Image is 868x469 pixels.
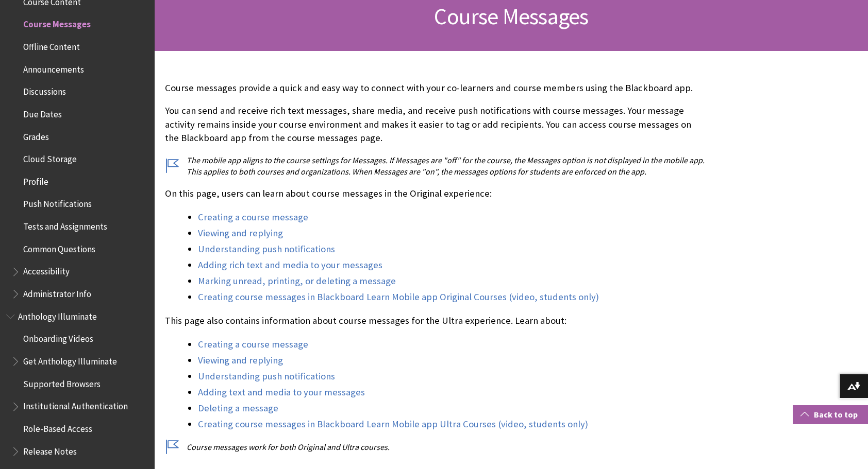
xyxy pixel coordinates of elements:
span: Institutional Authentication [23,398,128,412]
p: This page also contains information about course messages for the Ultra experience. Learn about: [165,314,705,327]
span: Push Notifications [23,196,92,210]
a: Marking unread, printing, or deleting a message [198,275,396,287]
span: Cloud Storage [23,150,77,164]
span: Discussions [23,83,66,97]
span: Administrator Info [23,285,91,299]
a: Creating course messages in Blackboard Learn Mobile app Original Courses (video, students only) [198,291,599,303]
a: Viewing and replying [198,227,283,239]
a: Adding text and media to your messages [198,386,365,398]
span: Profile [23,173,48,187]
p: Course messages provide a quick and easy way to connect with your co-learners and course members ... [165,81,705,95]
a: Adding rich text and media to your messages [198,259,382,271]
span: Tests and Assignments [23,218,107,232]
a: Understanding push notifications [198,243,335,255]
span: Accessibility [23,263,70,277]
a: Creating a course message [198,211,308,223]
span: Role-Based Access [23,420,92,434]
p: On this page, users can learn about course messages in the Original experience: [165,187,705,200]
span: Anthology Illuminate [18,308,97,322]
a: Viewing and replying [198,354,283,367]
span: Course Messages [23,16,91,30]
p: Course messages work for both Original and Ultra courses. [165,441,705,453]
a: Creating course messages in Blackboard Learn Mobile app Ultra Courses (video, students only) [198,418,588,430]
span: Common Questions [23,240,95,254]
a: Back to top [793,405,868,424]
p: You can send and receive rich text messages, share media, and receive push notifications with cou... [165,104,705,145]
span: Get Anthology Illuminate [23,353,117,367]
a: Deleting a message [198,402,278,414]
span: Announcements [23,61,84,75]
span: Offline Content [23,38,80,52]
span: Course Messages [434,2,588,30]
span: Grades [23,128,49,142]
span: Due Dates [23,106,62,119]
span: Supported Browsers [23,375,101,389]
a: Creating a course message [198,338,308,351]
span: Onboarding Videos [23,331,93,344]
p: The mobile app aligns to the course settings for Messages. If Messages are "off" for the course, ... [165,154,705,178]
span: Release Notes [23,443,77,457]
a: Understanding push notifications [198,370,335,383]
